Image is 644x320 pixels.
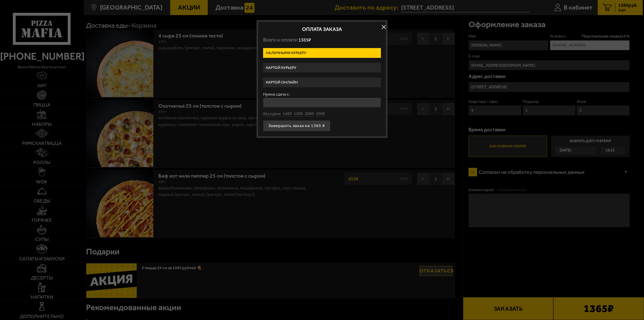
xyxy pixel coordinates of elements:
h2: Оплата заказа [263,27,381,32]
p: Всего к оплате: [263,37,381,43]
label: Наличными курьеру [263,48,381,58]
button: 2000 [305,111,314,117]
span: 1365 ₽ [298,37,311,43]
button: Завершить заказ на 1365 ₽ [263,120,330,131]
button: без сдачи [263,111,281,117]
label: Картой курьеру [263,63,381,73]
button: 5000 [316,111,325,117]
label: Нужна сдача с: [263,92,381,96]
button: 1500 [294,111,303,117]
button: 1400 [283,111,292,117]
label: Картой онлайн [263,77,381,87]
